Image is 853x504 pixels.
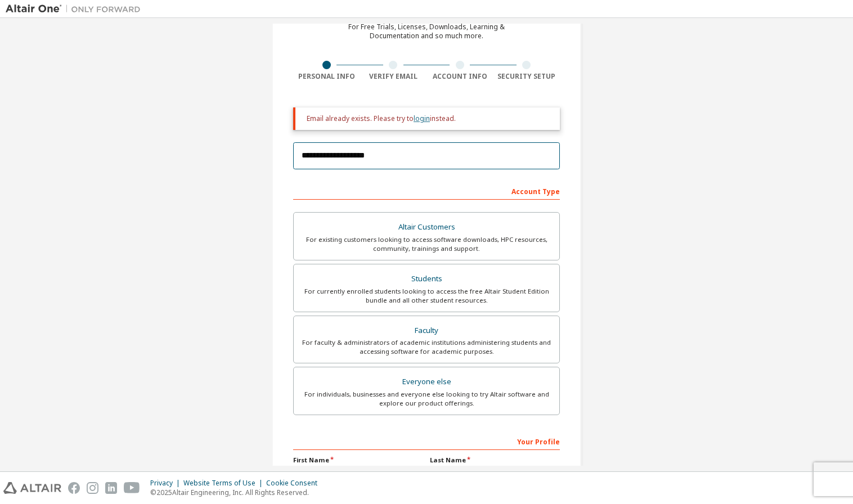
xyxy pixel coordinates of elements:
[150,479,183,488] div: Privacy
[6,3,146,15] img: Altair One
[183,479,266,488] div: Website Terms of Use
[300,323,553,339] div: Faculty
[430,456,560,465] label: Last Name
[68,482,80,494] img: facebook.svg
[300,338,553,356] div: For faculty & administrators of academic institutions administering students and accessing softwa...
[266,479,324,488] div: Cookie Consent
[300,287,553,305] div: For currently enrolled students looking to access the free Altair Student Edition bundle and all ...
[105,482,117,494] img: linkedin.svg
[348,22,505,40] div: For Free Trials, Licenses, Downloads, Learning & Documentation and so much more.
[300,219,553,235] div: Altair Customers
[426,72,493,81] div: Account Info
[493,72,560,81] div: Security Setup
[300,374,553,390] div: Everyone else
[414,114,430,123] a: login
[300,235,553,253] div: For existing customers looking to access software downloads, HPC resources, community, trainings ...
[300,390,553,408] div: For individuals, businesses and everyone else looking to try Altair software and explore our prod...
[124,482,140,494] img: youtube.svg
[300,271,553,287] div: Students
[150,488,324,497] p: © 2025 Altair Engineering, Inc. All Rights Reserved.
[3,482,61,494] img: altair_logo.svg
[307,114,551,123] div: Email already exists. Please try to instead.
[293,456,423,465] label: First Name
[87,482,98,494] img: instagram.svg
[360,72,427,81] div: Verify Email
[293,182,560,200] div: Account Type
[293,72,360,81] div: Personal Info
[293,432,560,450] div: Your Profile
